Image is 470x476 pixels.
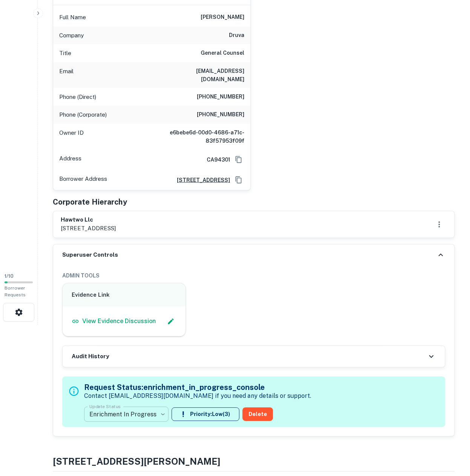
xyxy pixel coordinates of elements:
[72,291,177,300] h6: Evidence Link
[82,317,156,326] p: View Evidence Discussion
[59,110,107,119] p: Phone (Corporate)
[62,272,445,280] h6: ADMIN TOOLS
[53,455,455,468] h4: [STREET_ADDRESS][PERSON_NAME]
[432,416,470,452] iframe: Chat Widget
[233,154,244,165] button: Copy Address
[154,128,244,145] h6: e6bebe6d-00d0-4686-a71c-83f57953f09f
[59,128,84,145] p: Owner ID
[59,174,107,186] p: Borrower Address
[72,317,156,326] a: View Evidence Discussion
[197,92,244,102] h6: [PHONE_NUMBER]
[5,274,14,279] span: 1 / 10
[59,92,96,102] p: Phone (Direct)
[72,353,109,361] h6: Audit History
[243,408,273,421] button: Delete
[59,13,86,22] p: Full Name
[165,316,177,327] button: Edit Slack Link
[84,392,311,401] p: Contact [EMAIL_ADDRESS][DOMAIN_NAME] if you need any details or support.
[59,31,84,40] p: Company
[84,404,169,425] div: Enrichment In Progress
[201,13,244,22] h6: [PERSON_NAME]
[172,408,240,421] button: Priority:Low(3)
[53,197,127,208] h5: Corporate Hierarchy
[61,216,116,225] h6: hawtwo llc
[59,67,74,83] p: Email
[201,49,244,58] h6: General Counsel
[5,286,26,298] span: Borrower Requests
[201,156,230,164] h6: CA94301
[59,49,71,58] p: Title
[59,154,81,165] p: Address
[233,174,244,186] button: Copy Address
[62,251,118,260] h6: Superuser Controls
[229,31,244,40] h6: druva
[171,176,230,184] a: [STREET_ADDRESS]
[197,110,244,119] h6: [PHONE_NUMBER]
[89,404,121,410] label: Update Status
[154,67,244,83] h6: [EMAIL_ADDRESS][DOMAIN_NAME]
[84,382,311,393] h5: Request Status: enrichment_in_progress_console
[61,224,116,233] p: [STREET_ADDRESS]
